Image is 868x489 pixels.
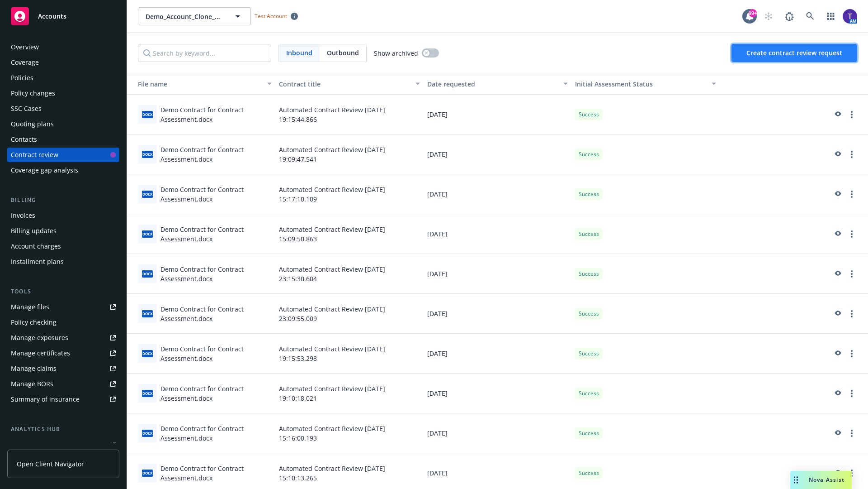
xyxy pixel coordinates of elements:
a: more [846,109,857,120]
div: Automated Contract Review [DATE] 23:09:55.009 [275,294,424,334]
span: Outbound [327,48,359,58]
div: Automated Contract Review [DATE] 19:10:18.021 [275,374,424,413]
a: Summary of insurance [7,392,119,407]
span: Show archived [374,48,418,58]
div: Demo Contract for Contract Assessment.docx [160,145,272,164]
div: SSC Cases [11,101,42,116]
a: Search [801,7,819,25]
button: Contract title [275,73,424,95]
img: photo [843,9,857,24]
span: Open Client Navigator [17,459,84,469]
a: more [846,428,857,439]
a: Report a Bug [780,7,798,25]
div: [DATE] [424,174,572,214]
a: Policies [7,71,119,85]
a: Manage BORs [7,377,119,391]
a: more [846,268,857,279]
div: Account charges [11,239,61,254]
a: more [846,468,857,479]
div: Demo Contract for Contract Assessment.docx [160,424,272,443]
a: more [846,308,857,319]
a: more [846,149,857,160]
span: Test Account [251,11,302,21]
span: Success [579,270,599,278]
div: [DATE] [424,95,572,134]
a: Contract review [7,148,119,162]
div: 99+ [749,9,757,17]
a: Switch app [822,7,840,25]
div: Tools [7,287,119,296]
a: preview [832,268,843,279]
a: Manage exposures [7,331,119,345]
a: more [846,229,857,240]
div: Installment plans [11,254,64,269]
div: Policy checking [11,315,57,330]
span: docx [142,191,153,197]
button: Create contract review request [731,44,857,62]
span: Initial Assessment Status [575,80,653,88]
div: Automated Contract Review [DATE] 19:15:53.298 [275,334,424,374]
div: Manage claims [11,361,57,376]
a: Invoices [7,208,119,223]
div: Summary of insurance [11,392,80,407]
div: [DATE] [424,254,572,294]
a: Loss summary generator [7,437,119,452]
span: Nova Assist [809,476,844,484]
div: Manage BORs [11,377,53,391]
div: Automated Contract Review [DATE] 15:09:50.863 [275,214,424,254]
span: Accounts [38,13,66,20]
span: docx [142,270,153,277]
a: Start snowing [759,7,778,25]
span: Create contract review request [746,48,842,57]
div: Policy changes [11,86,55,101]
a: Policy checking [7,315,119,330]
a: Coverage gap analysis [7,163,119,177]
span: Success [579,110,599,119]
div: Automated Contract Review [DATE] 23:15:30.604 [275,254,424,294]
a: Quoting plans [7,117,119,131]
div: [DATE] [424,134,572,174]
span: Test Account [255,12,287,20]
div: Demo Contract for Contract Assessment.docx [160,264,272,283]
div: Demo Contract for Contract Assessment.docx [160,384,272,403]
div: Drag to move [790,471,802,489]
div: Loss summary generator [11,437,86,452]
span: docx [142,390,153,397]
a: Manage files [7,300,119,314]
div: [DATE] [424,294,572,334]
div: Contract review [11,148,58,162]
a: Coverage [7,55,119,70]
a: Manage claims [7,361,119,376]
a: Manage certificates [7,346,119,360]
span: docx [142,470,153,476]
div: Billing updates [11,224,57,238]
a: Accounts [7,4,119,29]
input: Search by keyword... [138,44,271,62]
div: Analytics hub [7,425,119,434]
a: Billing updates [7,224,119,238]
div: Overview [11,40,39,54]
div: [DATE] [424,214,572,254]
div: Coverage [11,55,39,70]
div: Manage exposures [11,331,68,345]
div: Automated Contract Review [DATE] 15:17:10.109 [275,174,424,214]
a: preview [832,149,843,160]
div: Automated Contract Review [DATE] 19:09:47.541 [275,134,424,174]
a: more [846,388,857,399]
div: Demo Contract for Contract Assessment.docx [160,464,272,483]
div: Contacts [11,132,37,147]
div: Demo Contract for Contract Assessment.docx [160,304,272,323]
span: Success [579,469,599,477]
a: Contacts [7,132,119,147]
a: preview [832,428,843,439]
div: Demo Contract for Contract Assessment.docx [160,105,272,124]
span: Demo_Account_Clone_QA_CR_Tests_Demo [146,12,224,21]
div: Quoting plans [11,117,54,131]
div: Demo Contract for Contract Assessment.docx [160,185,272,204]
span: Success [579,389,599,398]
div: File name [131,79,262,89]
div: Invoices [11,208,35,223]
div: Toggle SortBy [131,79,262,89]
